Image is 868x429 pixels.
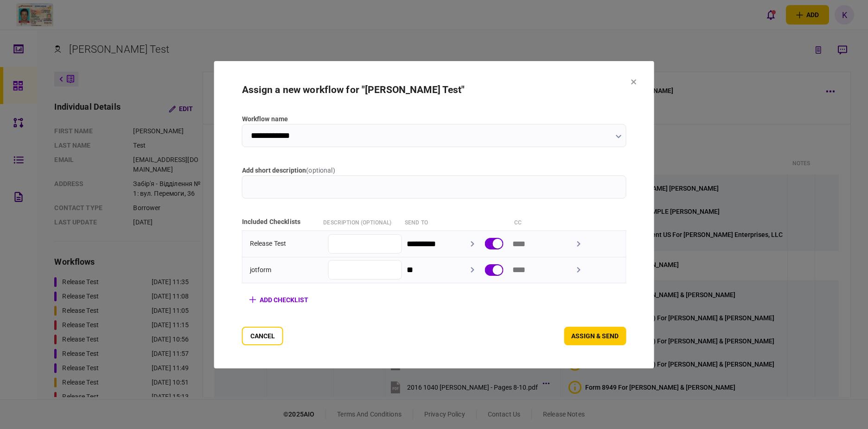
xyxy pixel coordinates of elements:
[242,124,626,147] input: Workflow name
[242,217,319,227] div: included checklists
[242,166,626,175] label: add short description
[242,84,626,96] h2: Assign a new workflow for "[PERSON_NAME] Test"
[306,167,335,174] span: ( optional )
[242,292,316,308] button: add checklist
[514,217,591,227] div: cc
[405,217,482,227] div: send to
[242,114,626,124] label: Workflow name
[242,327,283,345] button: Cancel
[242,175,626,199] input: add short description
[564,327,626,345] button: assign & send
[250,265,324,275] div: jotform
[250,239,324,249] div: Release Test
[323,217,400,227] div: Description (optional)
